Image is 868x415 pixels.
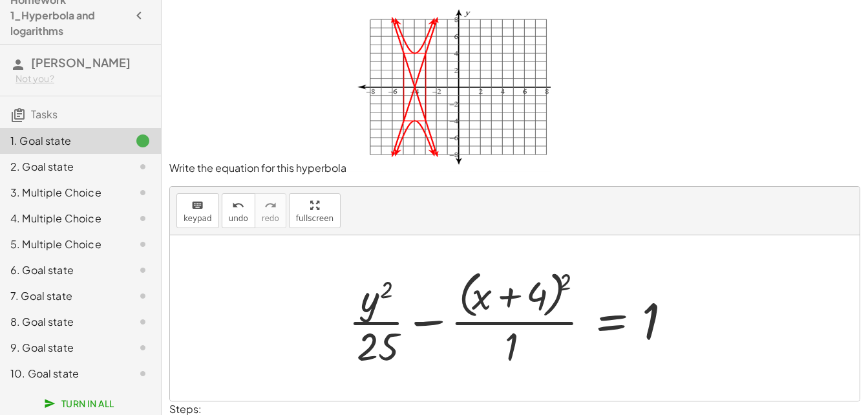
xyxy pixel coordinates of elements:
i: Task not started. [135,159,151,175]
i: Task not started. [135,366,151,381]
div: Not you? [16,72,151,85]
button: undoundo [222,193,255,228]
i: Task not started. [135,340,151,356]
button: Turn In All [36,392,125,415]
div: 7. Goal state [10,288,114,304]
button: redoredo [255,193,286,228]
div: 1. Goal state [10,133,114,149]
div: 2. Goal state [10,159,114,175]
div: 9. Goal state [10,340,114,356]
i: Task not started. [135,288,151,304]
span: [PERSON_NAME] [31,55,131,70]
div: 4. Multiple Choice [10,211,114,226]
i: Task not started. [135,237,151,252]
div: 8. Goal state [10,314,114,330]
div: 10. Goal state [10,366,114,381]
div: 6. Goal state [10,262,114,278]
span: keypad [184,214,212,223]
i: Task not started. [135,185,151,200]
span: redo [262,214,279,223]
i: keyboard [191,198,204,213]
span: Tasks [31,107,58,121]
div: 3. Multiple Choice [10,185,114,200]
i: Task not started. [135,262,151,278]
button: fullscreen [289,193,341,228]
span: Turn In All [47,398,114,409]
span: fullscreen [296,214,333,223]
div: 5. Multiple Choice [10,237,114,252]
i: redo [264,198,277,213]
img: 791cfa3b6f9f595e18c334efa8c93cb7a51a5666cb941bdaa77b805e7606e9c9.png [346,8,551,172]
i: Task not started. [135,314,151,330]
i: Task finished. [135,133,151,149]
p: Write the equation for this hyperbola [169,8,860,176]
i: undo [232,198,244,213]
button: keyboardkeypad [176,193,219,228]
i: Task not started. [135,211,151,226]
span: undo [229,214,248,223]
